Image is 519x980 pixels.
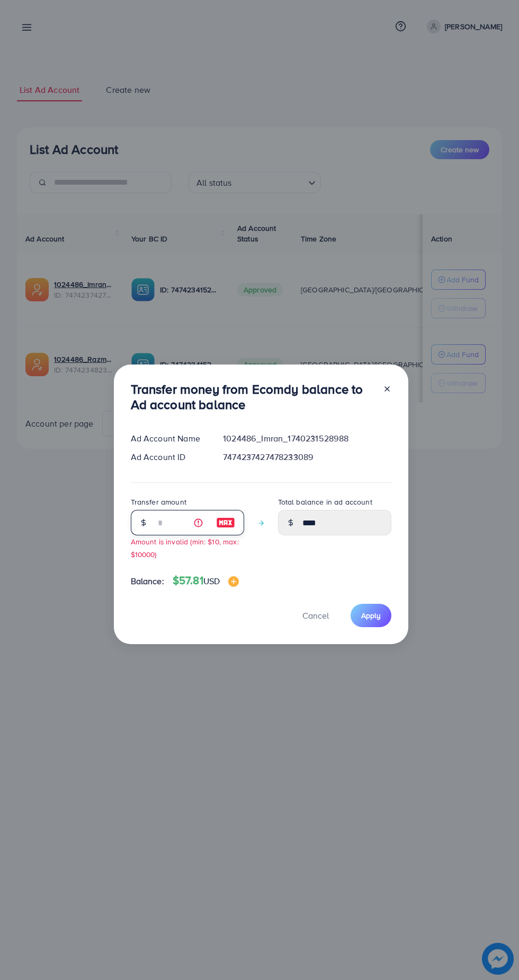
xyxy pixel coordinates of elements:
span: Cancel [302,610,329,621]
img: image [228,576,239,587]
div: 1024486_Imran_1740231528988 [214,432,399,445]
span: Balance: [131,575,164,587]
button: Apply [351,604,391,627]
h4: $57.81 [173,574,239,587]
div: 7474237427478233089 [214,451,399,463]
img: image [216,516,235,529]
label: Total balance in ad account [278,497,372,507]
button: Cancel [289,604,342,627]
label: Transfer amount [131,497,186,507]
span: Apply [361,610,381,621]
span: USD [203,575,220,587]
h3: Transfer money from Ecomdy balance to Ad account balance [131,381,374,412]
div: Ad Account Name [122,432,215,445]
div: Ad Account ID [122,451,215,463]
small: Amount is invalid (min: $10, max: $10000) [131,536,239,559]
